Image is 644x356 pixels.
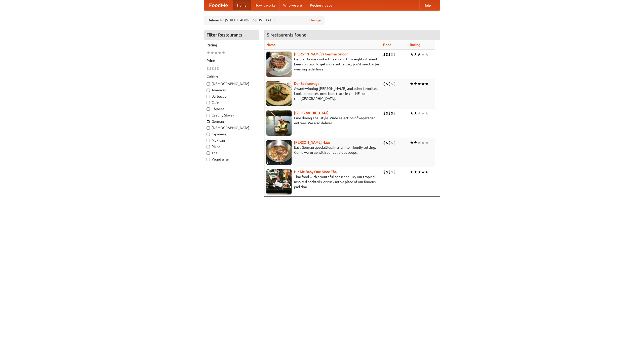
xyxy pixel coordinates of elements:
input: Chinese [207,107,210,111]
li: ★ [417,169,421,175]
li: $ [393,110,396,116]
li: ★ [421,81,425,87]
li: ★ [421,169,425,175]
li: $ [383,140,386,145]
li: ★ [425,81,429,87]
li: $ [386,110,388,116]
li: $ [393,169,396,175]
b: Der Speisewagen [294,82,321,86]
h4: Filter Restaurants [204,30,259,40]
li: ★ [410,140,414,145]
li: $ [391,169,393,175]
a: [GEOGRAPHIC_DATA] [294,111,329,115]
input: American [207,89,210,92]
p: East German specialties, in a family-friendly setting. Come warm up with our delicious soups. [266,145,379,155]
li: ★ [410,110,414,116]
a: Home [233,0,251,10]
p: Fine dining Thai-style. Wide selection of vegetarian entrées. We also deliver. [266,115,379,126]
p: Thai food with a youthful bar scene. Try our tropical inspired cocktails, or tuck into a plate of... [266,174,379,189]
label: Cafe [207,100,256,105]
li: ★ [414,52,417,57]
p: Award-winning [PERSON_NAME] and other favorites. Look for our restored food truck in the NE corne... [266,86,379,101]
a: [PERSON_NAME] Haus [294,140,330,144]
li: $ [388,169,391,175]
li: $ [386,81,388,87]
li: ★ [207,50,210,56]
li: $ [393,140,396,145]
li: ★ [417,140,421,145]
li: $ [393,52,396,57]
li: $ [391,52,393,57]
li: ★ [214,50,218,56]
label: Vegetarian [207,157,256,162]
label: Barbecue [207,94,256,99]
label: [DEMOGRAPHIC_DATA] [207,125,256,130]
li: ★ [417,81,421,87]
li: ★ [410,169,414,175]
label: German [207,119,256,124]
li: $ [217,66,219,71]
li: ★ [410,52,414,57]
label: American [207,88,256,93]
input: German [207,120,210,123]
input: Pizza [207,145,210,148]
li: ★ [417,110,421,116]
div: Deliver to: [STREET_ADDRESS][US_STATE] [204,16,325,25]
a: Change [309,18,321,23]
label: Japanese [207,132,256,137]
a: Recipe videos [306,0,336,10]
li: $ [383,52,386,57]
label: Pizza [207,144,256,149]
label: Thai [207,150,256,155]
input: Vegetarian [207,158,210,161]
ng-pluralize: 5 restaurants found! [267,32,308,37]
li: ★ [421,110,425,116]
input: Thai [207,151,210,155]
li: ★ [417,52,421,57]
label: [DEMOGRAPHIC_DATA] [207,81,256,86]
p: German home-cooked meals and fifty-eight different beers on tap. To get more authentic, you'd nee... [266,57,379,72]
h5: Price [207,58,256,63]
li: ★ [414,169,417,175]
a: Help [419,0,435,10]
li: ★ [210,50,214,56]
h5: Cuisine [207,74,256,79]
input: [DEMOGRAPHIC_DATA] [207,82,210,86]
li: $ [393,81,396,87]
li: $ [383,169,386,175]
input: Cafe [207,101,210,104]
a: Name [266,43,276,47]
li: $ [388,81,391,87]
img: kohlhaus.jpg [266,140,292,165]
li: $ [388,140,391,145]
input: [DEMOGRAPHIC_DATA] [207,126,210,130]
li: ★ [421,140,425,145]
img: babythai.jpg [266,169,292,194]
li: $ [209,66,212,71]
input: Mexican [207,139,210,142]
img: speisewagen.jpg [266,81,292,106]
li: $ [207,66,209,71]
a: How it works [251,0,279,10]
h5: Rating [207,43,256,48]
li: ★ [421,52,425,57]
li: $ [388,52,391,57]
a: [PERSON_NAME]'s German Saloon [294,52,348,56]
li: ★ [222,50,225,56]
input: Japanese [207,133,210,136]
li: ★ [425,110,429,116]
li: $ [388,110,391,116]
a: Hit Me Baby One More Thai [294,170,338,174]
li: ★ [414,81,417,87]
li: ★ [425,169,429,175]
li: ★ [218,50,222,56]
a: Price [383,43,391,47]
img: satay.jpg [266,110,292,136]
img: esthers.jpg [266,52,292,77]
li: $ [386,140,388,145]
li: $ [386,52,388,57]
